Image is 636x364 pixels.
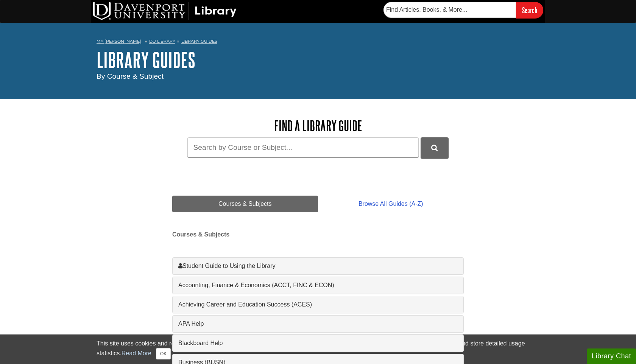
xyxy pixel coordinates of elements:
[97,48,539,71] h1: Library Guides
[383,2,543,18] form: Searches DU Library's articles, books, and more
[156,348,171,359] button: Close
[318,196,464,212] a: Browse All Guides (A-Z)
[383,2,516,18] input: Find Articles, Books, & More...
[178,281,458,290] a: Accounting, Finance & Economics (ACCT, FINC & ECON)
[97,36,539,48] nav: breadcrumb
[93,2,237,20] img: DU Library
[172,231,464,240] h2: Courses & Subjects
[97,71,539,82] div: By Course & Subject
[178,300,458,309] a: Achieving Career and Education Success (ACES)
[149,39,175,44] a: DU Library
[172,118,464,134] h2: Find a Library Guide
[187,137,419,157] input: Search by Course or Subject...
[178,261,458,271] a: Student Guide to Using the Library
[97,339,539,359] div: This site uses cookies and records your IP address for usage statistics. Additionally, we use Goo...
[122,350,151,356] a: Read More
[97,38,141,45] a: My [PERSON_NAME]
[587,348,636,364] button: Library Chat
[178,319,458,328] a: APA Help
[172,196,318,212] a: Courses & Subjects
[516,2,543,18] input: Search
[178,339,458,348] a: Blackboard Help
[431,145,438,151] i: Search Library Guides
[181,39,217,44] a: Library Guides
